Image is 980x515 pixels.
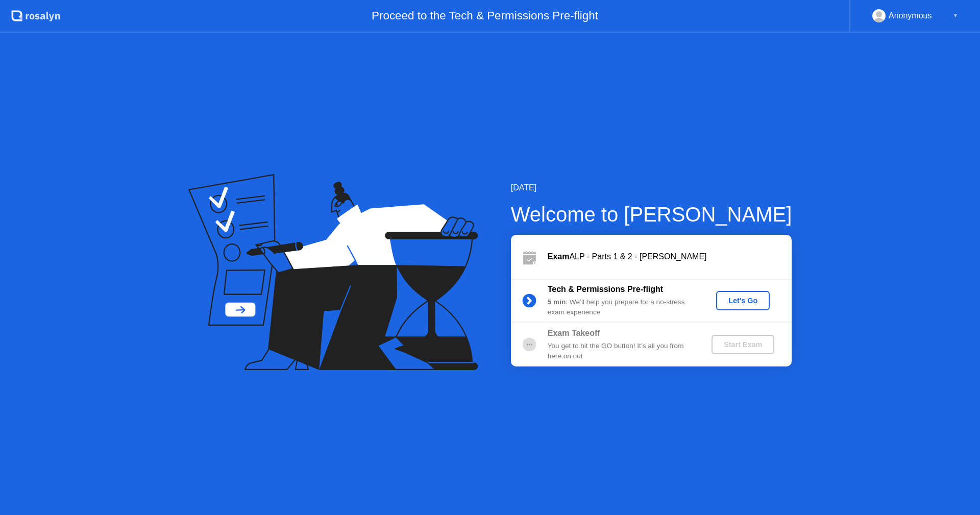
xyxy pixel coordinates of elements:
b: Exam Takeoff [548,329,600,337]
div: Welcome to [PERSON_NAME] [511,199,792,230]
div: ALP - Parts 1 & 2 - [PERSON_NAME] [548,251,792,263]
div: Start Exam [716,340,770,349]
div: ▼ [953,9,958,22]
div: [DATE] [511,182,792,194]
b: Tech & Permissions Pre-flight [548,285,663,293]
button: Start Exam [712,335,774,354]
b: 5 min [548,298,566,306]
b: Exam [548,252,570,261]
button: Let's Go [716,291,770,310]
div: Anonymous [889,9,932,22]
div: You get to hit the GO button! It’s all you from here on out [548,341,695,362]
div: : We’ll help you prepare for a no-stress exam experience [548,297,695,318]
div: Let's Go [720,297,766,305]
